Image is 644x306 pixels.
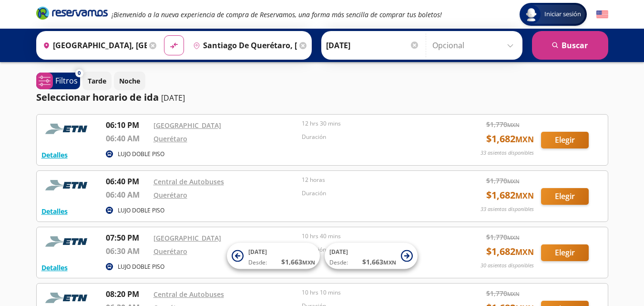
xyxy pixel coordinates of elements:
p: 06:30 AM [106,245,149,257]
p: 10 hrs 40 mins [302,232,446,241]
a: Querétaro [153,190,187,200]
a: [GEOGRAPHIC_DATA] [153,233,221,243]
span: [DATE] [248,248,267,256]
p: Seleccionar horario de ida [36,90,159,105]
p: 08:20 PM [106,288,149,300]
p: Noche [119,76,140,86]
p: Filtros [55,75,78,86]
p: 12 horas [302,176,446,184]
span: [DATE] [329,248,348,256]
small: MXN [507,178,520,185]
span: $ 1,663 [281,257,315,267]
p: 06:40 AM [106,133,149,144]
small: MXN [383,259,396,266]
p: 06:10 PM [106,119,149,131]
p: LUJO DOBLE PISO [118,206,164,215]
small: MXN [515,190,534,201]
p: Duración [302,133,446,141]
small: MXN [507,121,520,128]
a: Brand Logo [36,6,108,23]
span: Iniciar sesión [541,10,585,19]
p: 07:50 PM [106,232,149,243]
small: MXN [507,234,520,241]
p: Duración [302,189,446,198]
span: Desde: [248,258,267,267]
span: $ 1,770 [486,176,520,186]
a: Querétaro [153,134,187,143]
a: Querétaro [153,247,187,256]
small: MXN [515,247,534,257]
span: $ 1,682 [486,188,534,202]
input: Buscar Origen [39,33,147,57]
span: 0 [78,69,81,77]
input: Buscar Destino [189,33,297,57]
button: English [596,9,608,21]
button: Buscar [532,31,608,60]
p: 06:40 AM [106,189,149,200]
p: LUJO DOBLE PISO [118,150,164,158]
button: Elegir [541,132,589,148]
p: Tarde [88,76,106,86]
p: 06:40 PM [106,176,149,187]
span: $ 1,770 [486,232,520,242]
button: Elegir [541,188,589,205]
span: $ 1,682 [486,244,534,259]
a: Central de Autobuses [153,290,224,299]
p: 10 hrs 10 mins [302,288,446,297]
p: 30 asientos disponibles [480,262,534,270]
em: ¡Bienvenido a la nueva experiencia de compra de Reservamos, una forma más sencilla de comprar tus... [112,10,442,19]
button: [DATE]Desde:$1,663MXN [227,243,320,269]
button: Elegir [541,244,589,261]
button: 0Filtros [36,73,80,89]
img: RESERVAMOS [41,119,94,138]
p: 33 asientos disponibles [480,205,534,213]
span: Desde: [329,258,348,267]
p: [DATE] [161,92,185,104]
p: 12 hrs 30 mins [302,119,446,128]
span: $ 1,663 [362,257,396,267]
span: $ 1,682 [486,132,534,146]
small: MXN [515,134,534,145]
button: [DATE]Desde:$1,663MXN [325,243,418,269]
small: MXN [302,259,315,266]
button: Noche [114,72,145,90]
button: Detalles [41,150,68,160]
i: Brand Logo [36,6,108,20]
input: Opcional [432,33,518,57]
small: MXN [507,290,520,297]
p: LUJO DOBLE PISO [118,263,164,271]
a: [GEOGRAPHIC_DATA] [153,121,221,130]
img: RESERVAMOS [41,232,94,251]
button: Tarde [82,72,112,90]
button: Detalles [41,263,68,273]
img: RESERVAMOS [41,176,94,195]
p: 33 asientos disponibles [480,149,534,157]
button: Detalles [41,206,68,216]
span: $ 1,770 [486,119,520,129]
a: Central de Autobuses [153,177,224,186]
input: Elegir Fecha [326,33,419,57]
span: $ 1,770 [486,288,520,298]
